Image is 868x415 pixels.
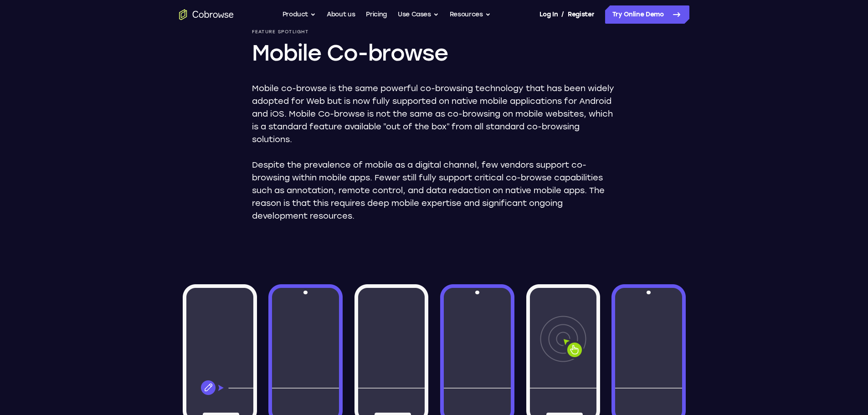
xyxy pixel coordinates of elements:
h1: Mobile Co-browse [252,38,616,67]
a: Pricing [366,5,387,24]
span: / [561,9,564,20]
a: About us [327,5,355,24]
p: Mobile co-browse is the same powerful co-browsing technology that has been widely adopted for Web... [252,82,616,146]
p: Despite the prevalence of mobile as a digital channel, few vendors support co-browsing within mob... [252,159,616,222]
a: Log In [539,5,558,24]
a: Register [568,5,594,24]
p: Feature Spotlight [252,29,616,35]
button: Resources [450,5,491,24]
a: Go to the home page [179,9,234,20]
a: Try Online Demo [605,5,689,24]
button: Product [282,5,316,24]
button: Use Cases [398,5,439,24]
